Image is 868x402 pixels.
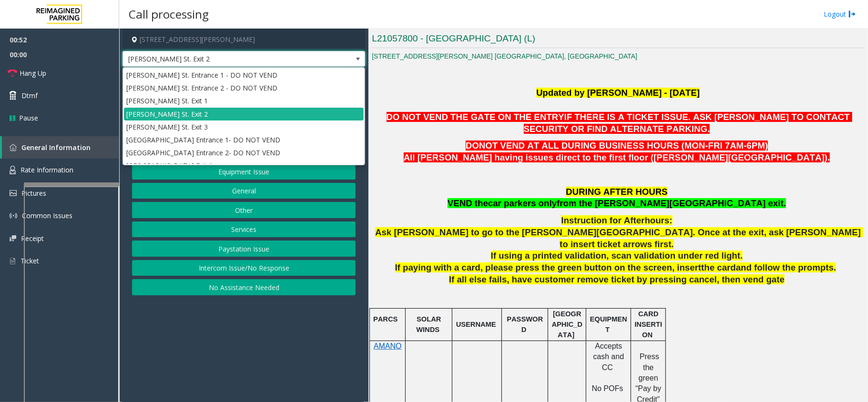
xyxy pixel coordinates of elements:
li: [PERSON_NAME] St. Exit 2 [124,108,364,121]
button: Paystation Issue [132,241,356,257]
span: If paying with a card, please press the green button on the screen, insert [395,262,702,272]
span: CARD INSERTION [634,310,662,339]
span: IF THERE IS A TICKET ISSUE. ASK [PERSON_NAME] TO CONTACT SECURITY OR FIND ALTERNATE PARKING. [524,112,852,134]
button: Services [132,221,356,238]
span: Pause [19,113,38,123]
a: Logout [824,9,856,19]
a: General Information [2,136,119,159]
span: No POFs [592,384,623,392]
span: DO NOT VEND THE GATE ON THE ENTRY [387,112,564,122]
span: PASSWORD [507,315,543,333]
img: 'icon' [10,257,16,265]
h4: [STREET_ADDRESS][PERSON_NAME] [123,29,365,51]
img: 'icon' [10,235,16,241]
li: [PERSON_NAME] St. Entrance 2 - DO NOT VEND [124,81,364,94]
h3: L21057800 - [GEOGRAPHIC_DATA] (L) [372,32,864,48]
img: 'icon' [10,166,16,174]
span: Rate Information [20,165,73,174]
span: from the [PERSON_NAME][GEOGRAPHIC_DATA] exit. [557,198,786,208]
span: Accepts cash and CC [593,342,626,372]
span: DONOT VEND AT ALL DURING BUSINESS HOURS (MON-FRI 7AM-6PM) [466,141,768,151]
li: [GEOGRAPHIC_DATA] Entrance 2- DO NOT VEND [124,146,364,159]
img: 'icon' [10,190,17,196]
img: 'icon' [10,144,17,151]
span: Ask [PERSON_NAME] to go to the [PERSON_NAME][GEOGRAPHIC_DATA]. Once at the exit, ask [PERSON_NAME... [375,227,863,249]
span: [PERSON_NAME] St. Exit 2 [123,51,317,67]
h3: Call processing [124,2,214,26]
img: logout [848,9,856,19]
span: USERNAME [456,321,496,328]
span: Common Issues [22,211,72,220]
li: [GEOGRAPHIC_DATA] Exit 1 [124,159,364,172]
span: SOLAR WINDS [416,315,443,333]
li: [PERSON_NAME] St. Exit 3 [124,121,364,133]
span: Receipt [21,234,44,243]
b: Updated by [PERSON_NAME] - [DATE] [536,88,700,98]
span: Hang Up [20,68,46,78]
span: VEND the [448,198,488,208]
li: [PERSON_NAME] St. Entrance 1 - DO NOT VEND [124,69,364,81]
span: General Information [21,143,91,152]
span: car parkers only [488,198,557,208]
button: No Assistance Needed [132,279,356,295]
span: the card [701,262,736,272]
span: PARCS [373,315,398,323]
span: Pictures [21,189,46,198]
span: All [PERSON_NAME] having issues direct to the first floor ([PERSON_NAME][GEOGRAPHIC_DATA]). [404,152,830,162]
button: General [132,183,356,199]
span: [GEOGRAPHIC_DATA] [552,310,582,339]
a: [STREET_ADDRESS][PERSON_NAME] [GEOGRAPHIC_DATA], [GEOGRAPHIC_DATA] [372,52,637,60]
button: Other [132,202,356,218]
span: Ticket [20,256,39,265]
span: Dtmf [21,90,38,100]
span: hours: [645,215,673,225]
span: If all else fails, have customer remove ticket by pressing cancel, then vend gate [449,274,785,284]
li: [PERSON_NAME] St. Exit 1 [124,94,364,107]
span: DURING AFTER HOURS [566,187,668,197]
span: and follow the prompts. [736,262,836,272]
img: 'icon' [10,212,17,220]
span: EQUIPMENT [590,315,627,333]
span: Instruction for After [561,215,644,225]
button: Equipment Issue [132,163,356,180]
a: AMANO [374,342,402,350]
li: [GEOGRAPHIC_DATA] Entrance 1- DO NOT VEND [124,133,364,146]
span: If using a printed validation, scan validation under red light. [491,251,743,261]
button: Intercom Issue/No Response [132,260,356,276]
